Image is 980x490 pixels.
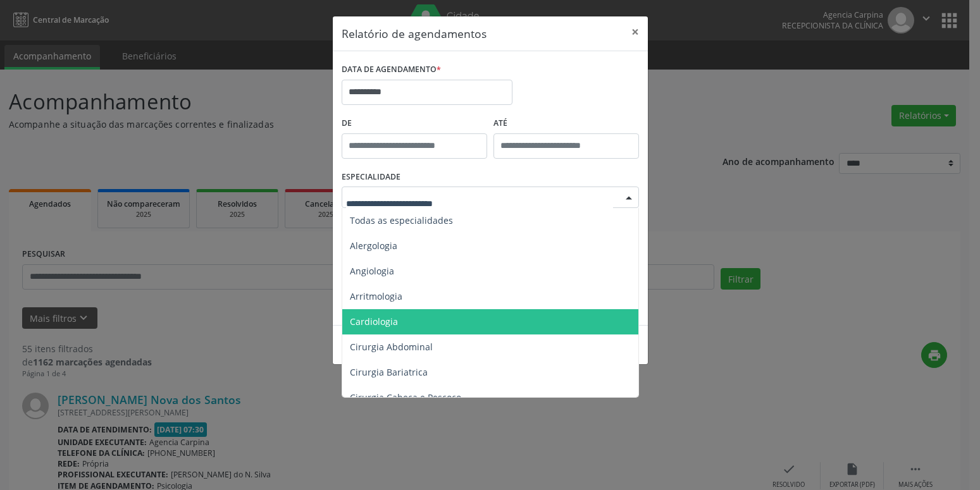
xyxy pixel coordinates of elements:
span: Cirurgia Cabeça e Pescoço [350,391,461,403]
span: Cirurgia Bariatrica [350,366,428,378]
label: De [342,114,487,133]
span: Cardiologia [350,315,398,328]
span: Alergologia [350,240,397,252]
span: Arritmologia [350,290,402,302]
span: Angiologia [350,265,394,277]
button: Close [623,16,648,47]
label: ESPECIALIDADE [342,168,400,187]
span: Todas as especialidades [350,214,453,226]
label: DATA DE AGENDAMENTO [342,60,441,80]
span: Cirurgia Abdominal [350,341,433,353]
label: ATÉ [493,114,639,133]
h5: Relatório de agendamentos [342,25,487,42]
